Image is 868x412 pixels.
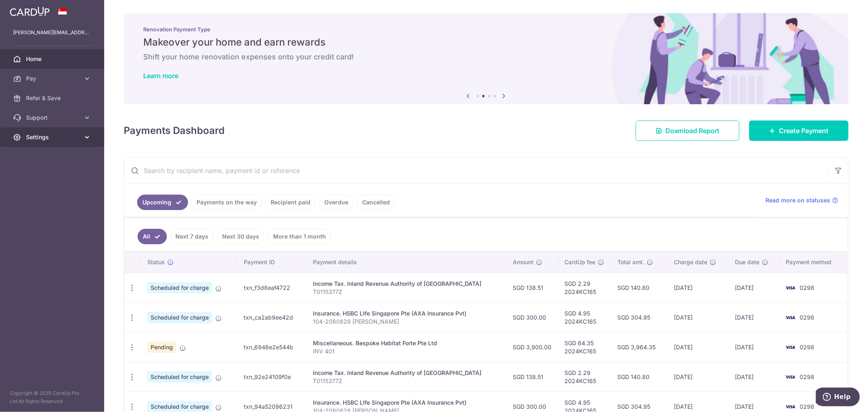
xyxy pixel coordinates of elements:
span: 0298 [800,403,815,410]
span: Create Payment [779,126,829,136]
td: SGD 304.95 [611,302,668,332]
td: SGD 2.29 2024KC165 [558,273,611,302]
td: SGD 300.00 [507,302,558,332]
img: Bank Card [782,372,798,382]
span: 0298 [800,284,815,291]
p: 104-2080828 [PERSON_NAME] [313,318,500,326]
img: Renovation banner [124,13,848,104]
h5: Makeover your home and earn rewards [143,36,829,49]
td: [DATE] [667,332,728,362]
td: txn_92e24109f0e [237,362,307,392]
span: Scheduled for charge [147,371,212,383]
span: Refer & Save [26,94,80,102]
td: [DATE] [728,362,780,392]
td: SGD 3,964.35 [611,332,668,362]
input: Search by recipient name, payment id or reference [124,158,829,184]
span: 0298 [800,373,815,380]
td: txn_ca2ab9ee42d [237,302,307,332]
span: Pay [26,75,80,83]
div: Income Tax. Inland Revenue Authority of [GEOGRAPHIC_DATA] [313,280,500,288]
td: SGD 138.51 [507,362,558,392]
td: SGD 140.80 [611,362,668,392]
a: Recipient paid [265,195,316,210]
span: Home [26,55,80,63]
img: Bank Card [782,402,798,412]
th: Payment ID [237,252,307,273]
p: Renovation Payment Type [143,26,829,33]
p: INV 401 [313,347,500,355]
a: Next 30 days [217,229,265,244]
img: Bank Card [782,283,798,293]
a: Payments on the way [191,195,262,210]
a: Learn more [143,72,178,80]
a: Next 7 days [170,229,214,244]
span: CardUp fee [565,258,596,266]
img: Bank Card [782,342,798,352]
td: SGD 2.29 2024KC165 [558,362,611,392]
a: More than 1 month [268,229,331,244]
td: txn_6946e2e544b [237,332,307,362]
td: [DATE] [667,273,728,302]
td: SGD 140.80 [611,273,668,302]
div: Insurance. HSBC LIfe Singapore Pte (AXA Insurance Pvt) [313,399,500,407]
a: All [138,229,167,244]
span: 0298 [800,314,815,321]
span: Amount [513,258,534,266]
td: [DATE] [728,273,780,302]
td: [DATE] [667,362,728,392]
div: Miscellaneous. Bespoke Habitat Forte Pte Ltd [313,339,500,347]
a: Cancelled [357,195,395,210]
a: Overdue [319,195,354,210]
span: Support [26,114,80,122]
div: Insurance. HSBC LIfe Singapore Pte (AXA Insurance Pvt) [313,309,500,318]
td: txn_f3d8eaf4722 [237,273,307,302]
iframe: Opens a widget where you can find more information [816,388,860,408]
a: Download Report [636,121,739,141]
p: [PERSON_NAME][EMAIL_ADDRESS][DOMAIN_NAME] [13,28,91,37]
a: Read more on statuses [765,196,838,204]
span: 0298 [800,344,815,351]
div: Income Tax. Inland Revenue Authority of [GEOGRAPHIC_DATA] [313,369,500,377]
span: Read more on statuses [765,196,830,204]
a: Create Payment [749,121,848,141]
a: Upcoming [137,195,188,210]
td: SGD 138.51 [507,273,558,302]
span: Status [147,258,165,266]
th: Payment method [780,252,848,273]
th: Payment details [306,252,506,273]
span: Scheduled for charge [147,282,212,294]
span: Total amt. [618,258,645,266]
td: [DATE] [667,302,728,332]
span: Due date [735,258,759,266]
td: SGD 3,900.00 [507,332,558,362]
span: Download Report [665,126,719,136]
h4: Payments Dashboard [124,123,225,138]
p: T0115377Z [313,288,500,296]
span: Settings [26,133,80,141]
img: CardUp [10,7,50,16]
p: T0115377Z [313,377,500,385]
td: SGD 64.35 2024KC165 [558,332,611,362]
td: SGD 4.95 2024KC165 [558,302,611,332]
span: Pending [147,342,176,353]
span: Charge date [674,258,707,266]
img: Bank Card [782,313,798,322]
td: [DATE] [728,302,780,332]
td: [DATE] [728,332,780,362]
span: Scheduled for charge [147,312,212,323]
h6: Shift your home renovation expenses onto your credit card! [143,52,829,62]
